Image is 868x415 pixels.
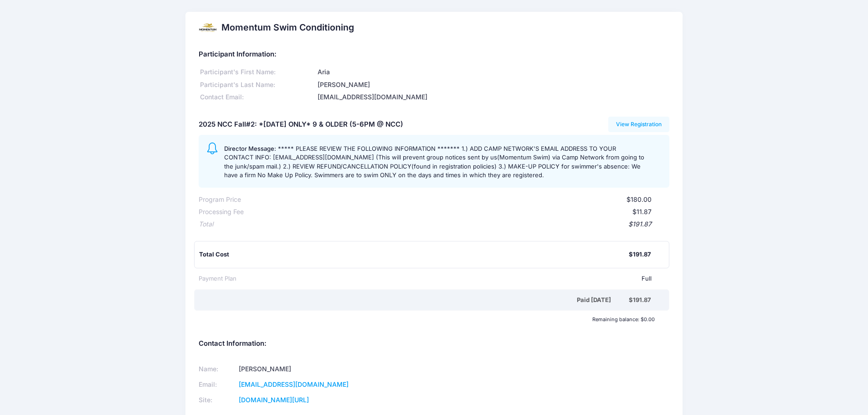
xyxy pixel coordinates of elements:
div: Aria [316,67,669,77]
div: [PERSON_NAME] [316,80,669,90]
a: [DOMAIN_NAME][URL] [239,396,309,404]
div: Remaining balance: $0.00 [194,317,659,322]
h5: 2025 NCC Fall#2: *[DATE] ONLY* 9 & OLDER (5-6PM @ NCC) [199,121,403,129]
a: [EMAIL_ADDRESS][DOMAIN_NAME] [239,380,349,388]
div: $191.87 [629,250,651,259]
h5: Contact Information: [199,340,669,348]
div: Participant's Last Name: [199,80,316,90]
div: Paid [DATE] [200,296,629,305]
td: Site: [199,392,236,408]
a: View Registration [608,117,670,132]
div: $191.87 [213,220,652,229]
div: [EMAIL_ADDRESS][DOMAIN_NAME] [316,92,669,102]
div: $191.87 [629,296,651,305]
div: Total [199,220,213,229]
td: [PERSON_NAME] [236,361,422,377]
td: Email: [199,377,236,392]
span: $180.00 [627,195,652,203]
div: Full [236,274,652,283]
div: Payment Plan [199,274,236,283]
span: ***** PLEASE REVIEW THE FOLLOWING INFORMATION ******* 1.) ADD CAMP NETWORK'S EMAIL ADDRESS TO YOU... [224,145,644,179]
td: Name: [199,361,236,377]
div: Processing Fee [199,207,244,217]
h2: Momentum Swim Conditioning [221,22,354,33]
div: Contact Email: [199,92,316,102]
div: Program Price [199,195,241,205]
div: Total Cost [199,250,629,259]
div: $11.87 [244,207,652,217]
span: Director Message: [224,145,276,152]
h5: Participant Information: [199,51,669,59]
div: Participant's First Name: [199,67,316,77]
